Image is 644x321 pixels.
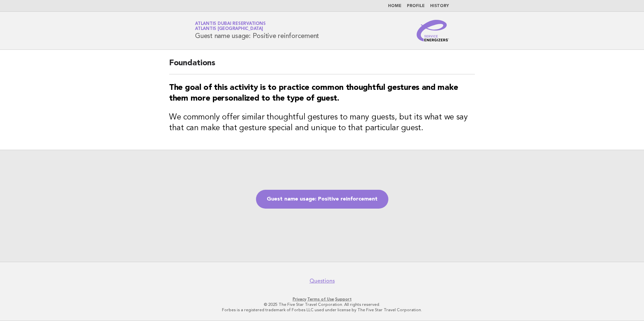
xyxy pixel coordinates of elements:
[407,4,425,8] a: Profile
[116,296,528,302] p: · ·
[293,297,306,301] a: Privacy
[307,297,334,301] a: Terms of Use
[195,22,265,31] a: Atlantis Dubai ReservationsAtlantis [GEOGRAPHIC_DATA]
[116,302,528,307] p: © 2025 The Five Star Travel Corporation. All rights reserved.
[169,112,475,134] h3: We commonly offer similar thoughtful gestures to many guests, but its what we say that can make t...
[256,190,388,209] a: Guest name usage: Positive reinforcement
[310,278,335,284] a: Questions
[430,4,449,8] a: History
[116,307,528,313] p: Forbes is a registered trademark of Forbes LLC used under license by The Five Star Travel Corpora...
[388,4,401,8] a: Home
[195,22,319,39] h1: Guest name usage: Positive reinforcement
[169,58,475,74] h2: Foundations
[195,27,263,31] span: Atlantis [GEOGRAPHIC_DATA]
[417,20,449,41] img: Service Energizers
[335,297,352,301] a: Support
[169,84,458,103] strong: The goal of this activity is to practice common thoughtful gestures and make them more personaliz...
